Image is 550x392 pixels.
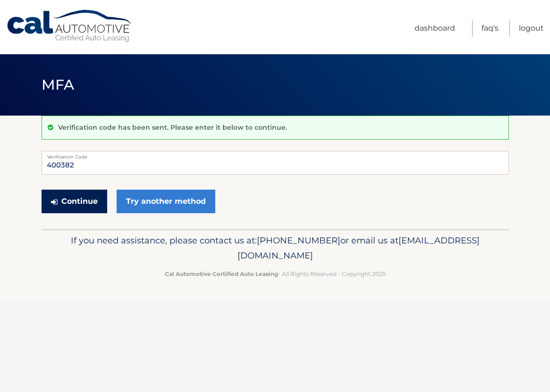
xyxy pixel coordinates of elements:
[6,9,134,43] a: Cal Automotive
[48,233,503,263] p: If you need assistance, please contact us at: or email us at
[257,235,340,246] span: [PHONE_NUMBER]
[42,151,509,158] label: Verification Code
[415,20,455,37] a: Dashboard
[42,190,107,213] button: Continue
[482,20,499,37] a: FAQ's
[165,270,278,277] strong: Cal Automotive Certified Auto Leasing
[48,269,503,279] p: - All Rights Reserved - Copyright 2025
[117,190,215,213] a: Try another method
[237,235,480,261] span: [EMAIL_ADDRESS][DOMAIN_NAME]
[42,151,509,175] input: Verification Code
[42,76,75,93] span: MFA
[519,20,544,37] a: Logout
[58,123,287,132] p: Verification code has been sent. Please enter it below to continue.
